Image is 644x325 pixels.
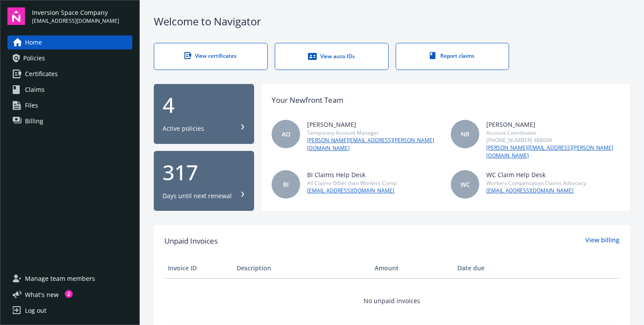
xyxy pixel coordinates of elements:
[371,258,454,279] th: Amount
[7,272,132,286] a: Manage team members
[164,235,218,247] span: Unpaid Invoices
[486,136,619,144] div: [PHONE_NUMBER] 488009
[154,84,254,144] button: 4Active policies
[486,170,586,179] div: WC Claim Help Desk
[307,170,396,179] div: BI Claims Help Desk
[454,258,523,279] th: Date due
[154,14,630,29] div: Welcome to Navigator
[7,51,132,65] a: Policies
[307,136,440,152] a: [PERSON_NAME][EMAIL_ADDRESS][PERSON_NAME][DOMAIN_NAME]
[460,180,470,189] span: WC
[282,129,290,139] span: AO
[307,129,440,136] div: Temporary Account Manager
[25,114,43,128] span: Billing
[25,35,42,49] span: Home
[293,52,371,61] div: View auto IDs
[307,187,396,195] a: [EMAIL_ADDRESS][DOMAIN_NAME]
[486,129,619,136] div: Account Coordinator
[272,94,343,106] div: Your Newfront Team
[164,258,233,279] th: Invoice ID
[154,151,254,211] button: 317Days until next renewal
[486,179,586,187] div: Workers Compensation Claims Advocacy
[7,290,73,299] button: What's new2
[32,7,132,25] button: Inversion Space Company[EMAIL_ADDRESS][DOMAIN_NAME]
[233,258,371,279] th: Description
[275,43,389,70] a: View auto IDs
[25,272,95,286] span: Manage team members
[307,179,396,187] div: All Claims Other than Workers Comp
[154,43,268,70] a: View certificates
[461,129,470,139] span: NR
[7,114,132,128] a: Billing
[163,124,204,133] div: Active policies
[65,290,73,298] div: 2
[163,162,245,183] div: 317
[25,98,38,112] span: Files
[25,290,59,299] span: What ' s new
[163,192,232,200] div: Days until next renewal
[32,17,119,25] span: [EMAIL_ADDRESS][DOMAIN_NAME]
[585,235,619,247] a: View billing
[7,67,132,81] a: Certificates
[7,35,132,49] a: Home
[163,94,245,115] div: 4
[23,51,45,65] span: Policies
[164,279,619,323] td: No unpaid invoices
[172,52,250,59] div: View certificates
[32,8,119,17] span: Inversion Space Company
[486,120,619,129] div: [PERSON_NAME]
[7,98,132,112] a: Files
[486,144,619,160] a: [PERSON_NAME][EMAIL_ADDRESS][PERSON_NAME][DOMAIN_NAME]
[25,83,45,97] span: Claims
[307,120,440,129] div: [PERSON_NAME]
[396,43,510,70] a: Report claims
[25,304,46,318] div: Log out
[7,83,132,97] a: Claims
[25,67,58,81] span: Certificates
[486,187,586,195] a: [EMAIL_ADDRESS][DOMAIN_NAME]
[283,180,289,189] span: BI
[414,52,492,59] div: Report claims
[7,7,25,25] img: navigator-logo.svg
